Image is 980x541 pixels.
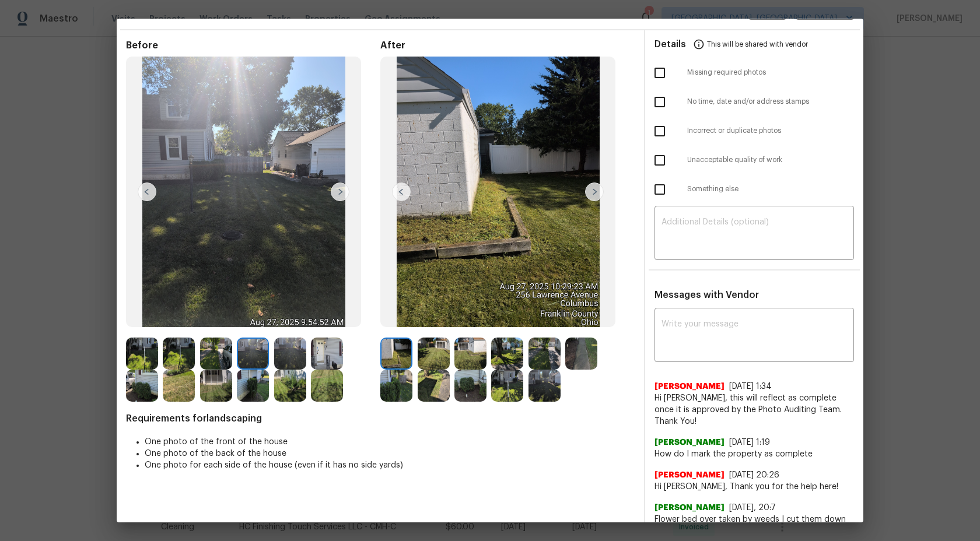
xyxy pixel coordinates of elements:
span: Before [126,40,380,51]
span: [PERSON_NAME] [654,469,724,481]
img: left-chevron-button-url [392,182,411,201]
span: [PERSON_NAME] [654,381,724,392]
span: Details [654,30,686,58]
span: Flower bed over taken by weeds I cut them down [654,514,854,525]
span: How do I mark the property as complete [654,448,854,460]
span: Hi [PERSON_NAME], Thank you for the help here! [654,481,854,493]
span: Requirements for landscaping [126,413,635,424]
img: left-chevron-button-url [138,182,156,201]
span: Missing required photos [687,68,854,78]
span: After [380,40,635,51]
div: Unacceptable quality of work [645,146,863,175]
div: Incorrect or duplicate photos [645,117,863,146]
span: [DATE], 20:7 [729,504,776,512]
span: [DATE] 1:19 [729,438,770,447]
span: Unacceptable quality of work [687,155,854,165]
li: One photo for each side of the house (even if it has no side yards) [145,459,635,471]
div: No time, date and/or address stamps [645,87,863,117]
span: No time, date and/or address stamps [687,97,854,107]
li: One photo of the front of the house [145,436,635,448]
span: Incorrect or duplicate photos [687,126,854,136]
span: [PERSON_NAME] [654,437,724,448]
div: Missing required photos [645,58,863,87]
img: right-chevron-button-url [585,182,604,201]
img: right-chevron-button-url [331,182,349,201]
span: Something else [687,184,854,194]
span: [DATE] 1:34 [729,382,772,391]
span: Hi [PERSON_NAME], this will reflect as complete once it is approved by the Photo Auditing Team. T... [654,392,854,427]
div: Something else [645,175,863,204]
span: Messages with Vendor [654,290,759,300]
span: [PERSON_NAME] [654,502,724,514]
li: One photo of the back of the house [145,448,635,459]
span: [DATE] 20:26 [729,471,779,479]
span: This will be shared with vendor [707,30,808,58]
